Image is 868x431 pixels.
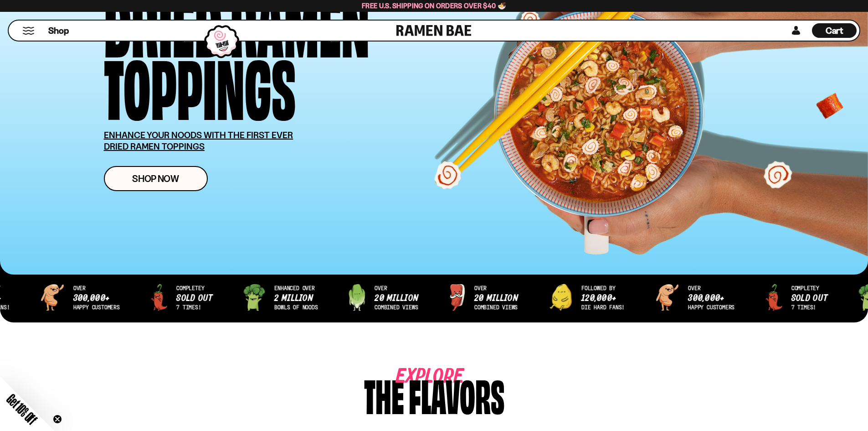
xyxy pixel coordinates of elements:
[104,130,293,152] u: ENHANCE YOUR NOODS WITH THE FIRST EVER DRIED RAMEN TOPPINGS
[396,373,436,381] span: Explore
[812,21,857,41] div: Cart
[132,174,179,183] span: Shop Now
[48,23,69,38] a: Shop
[104,166,208,191] a: Shop Now
[364,373,404,416] div: The
[362,1,506,10] span: Free U.S. Shipping on Orders over $40 🍜
[53,415,62,424] button: Close teaser
[104,53,296,116] div: Toppings
[22,27,35,35] button: Mobile Menu Trigger
[826,25,843,36] span: Cart
[409,373,504,416] div: flavors
[48,25,69,37] span: Shop
[4,391,40,427] span: Get 10% Off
